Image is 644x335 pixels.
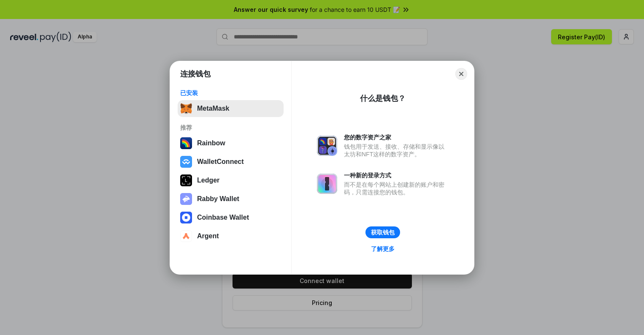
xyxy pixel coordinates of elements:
img: svg+xml,%3Csvg%20width%3D%22120%22%20height%3D%22120%22%20viewBox%3D%220%200%20120%20120%22%20fil... [180,137,192,149]
img: svg+xml,%3Csvg%20width%3D%2228%22%20height%3D%2228%22%20viewBox%3D%220%200%2028%2028%22%20fill%3D... [180,212,192,223]
div: 您的数字资产之家 [344,133,449,141]
div: 一种新的登录方式 [344,172,449,179]
div: Rainbow [197,139,225,147]
img: svg+xml,%3Csvg%20xmlns%3D%22http%3A%2F%2Fwww.w3.org%2F2000%2Fsvg%22%20width%3D%2228%22%20height%3... [180,174,192,186]
button: WalletConnect [178,153,284,170]
div: 什么是钱包？ [360,93,406,103]
div: MetaMask [197,105,229,112]
button: 获取钱包 [365,226,400,238]
button: Rabby Wallet [178,191,284,207]
button: MetaMask [178,100,284,117]
div: Coinbase Wallet [197,214,249,221]
img: svg+xml,%3Csvg%20fill%3D%22none%22%20height%3D%2233%22%20viewBox%3D%220%200%2035%2033%22%20width%... [180,103,192,114]
img: svg+xml,%3Csvg%20xmlns%3D%22http%3A%2F%2Fwww.w3.org%2F2000%2Fsvg%22%20fill%3D%22none%22%20viewBox... [180,193,192,205]
div: 而不是在每个网站上创建新的账户和密码，只需连接您的钱包。 [344,181,449,196]
div: WalletConnect [197,158,244,166]
div: 钱包用于发送、接收、存储和显示像以太坊和NFT这样的数字资产。 [344,143,449,158]
img: svg+xml,%3Csvg%20xmlns%3D%22http%3A%2F%2Fwww.w3.org%2F2000%2Fsvg%22%20fill%3D%22none%22%20viewBox... [317,174,337,194]
div: 已安装 [180,89,281,97]
img: svg+xml,%3Csvg%20width%3D%2228%22%20height%3D%2228%22%20viewBox%3D%220%200%2028%2028%22%20fill%3D... [180,156,192,168]
button: Ledger [178,172,284,189]
img: svg+xml,%3Csvg%20xmlns%3D%22http%3A%2F%2Fwww.w3.org%2F2000%2Fsvg%22%20fill%3D%22none%22%20viewBox... [317,136,337,156]
h1: 连接钱包 [180,69,211,79]
button: Rainbow [178,135,284,152]
div: 推荐 [180,124,281,131]
a: 了解更多 [366,243,400,254]
div: 了解更多 [371,245,395,253]
button: Argent [178,228,284,245]
button: Coinbase Wallet [178,209,284,226]
button: Close [455,68,467,80]
div: Rabby Wallet [197,195,239,203]
div: Ledger [197,177,219,184]
div: 获取钱包 [371,229,395,236]
img: svg+xml,%3Csvg%20width%3D%2228%22%20height%3D%2228%22%20viewBox%3D%220%200%2028%2028%22%20fill%3D... [180,230,192,242]
div: Argent [197,232,219,240]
